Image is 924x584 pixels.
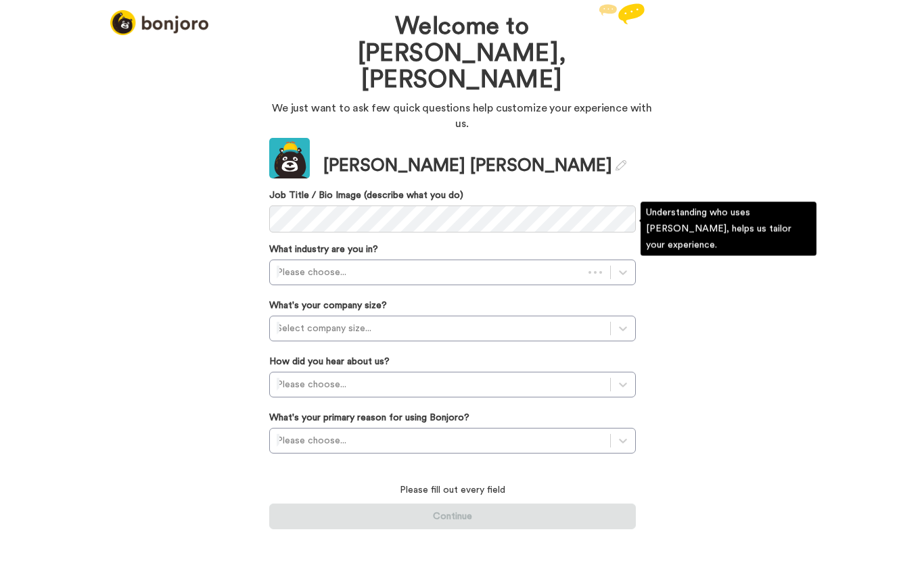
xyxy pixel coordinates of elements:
img: reply.svg [599,3,645,24]
label: What's your company size? [269,299,387,312]
p: Please fill out every field [269,483,636,497]
h1: Welcome to [PERSON_NAME], [PERSON_NAME] [310,14,614,94]
label: How did you hear about us? [269,355,390,368]
label: Job Title / Bio Image (describe what you do) [269,189,636,202]
p: We just want to ask few quick questions help customize your experience with us. [269,101,655,132]
button: Continue [269,504,636,529]
div: [PERSON_NAME] [PERSON_NAME] [323,153,626,178]
div: Understanding who uses [PERSON_NAME], helps us tailor your experience. [641,201,816,255]
label: What's your primary reason for using Bonjoro? [269,411,469,424]
label: What industry are you in? [269,243,378,256]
